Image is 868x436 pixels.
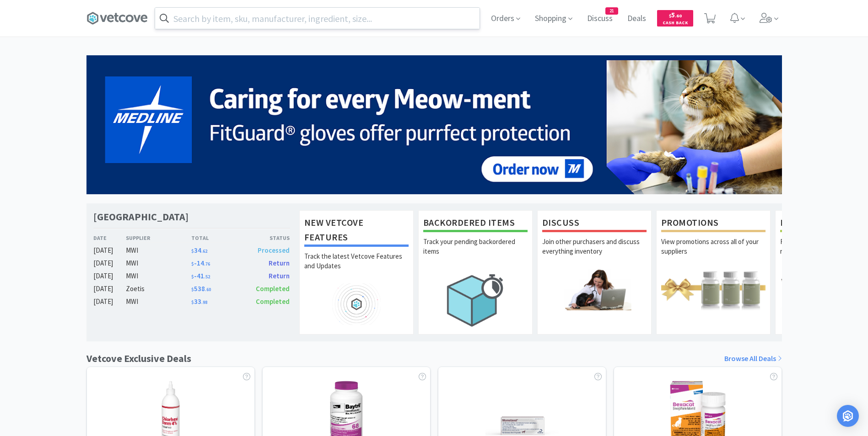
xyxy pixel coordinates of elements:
[126,258,191,269] div: MWI
[304,283,409,325] img: hero_feature_roadmap.png
[126,271,191,282] div: MWI
[241,234,290,242] div: Status
[191,248,194,254] span: $
[656,210,771,335] a: PromotionsView promotions across all of your suppliers
[126,296,191,307] div: MWI
[93,283,290,294] a: [DATE]Zoetis$538.60Completed
[191,284,211,293] span: 538
[191,246,207,255] span: 34
[837,405,859,427] div: Open Intercom Messenger
[299,210,414,335] a: New Vetcove FeaturesTrack the latest Vetcove Features and Updates
[724,353,782,365] a: Browse All Deals
[93,271,290,282] a: [DATE]MWI$-41.52Return
[423,237,528,269] p: Track your pending backordered items
[204,261,210,267] span: . 76
[304,215,409,247] h1: New Vetcove Features
[93,271,126,282] div: [DATE]
[93,283,126,294] div: [DATE]
[201,248,207,254] span: . 62
[269,271,290,280] span: Return
[669,13,671,19] span: $
[93,245,290,256] a: [DATE]MWI$34.62Processed
[418,210,533,335] a: Backordered ItemsTrack your pending backordered items
[191,261,194,267] span: $
[304,251,409,283] p: Track the latest Vetcove Features and Updates
[155,8,480,29] input: Search by item, sku, manufacturer, ingredient, size...
[126,245,191,256] div: MWI
[663,21,688,27] span: Cash Back
[661,237,766,269] p: View promotions across all of your suppliers
[542,237,647,269] p: Join other purchasers and discuss everything inventory
[423,215,528,232] h1: Backordered Items
[86,351,191,367] h1: Vetcove Exclusive Deals
[661,269,766,310] img: hero_promotions.png
[93,245,126,256] div: [DATE]
[657,6,693,31] a: $5.60Cash Back
[191,287,194,292] span: $
[93,258,290,269] a: [DATE]MWI$-14.76Return
[669,11,682,19] span: 5
[86,55,782,194] img: 5b85490d2c9a43ef9873369d65f5cc4c_481.png
[624,15,650,23] a: Deals
[93,296,290,307] a: [DATE]MWI$33.98Completed
[542,215,647,232] h1: Discuss
[191,259,210,267] span: -14
[191,234,241,242] div: Total
[93,296,126,307] div: [DATE]
[583,15,616,23] a: Discuss21
[126,234,191,242] div: Supplier
[205,287,211,292] span: . 60
[204,274,210,280] span: . 52
[191,297,207,306] span: 33
[191,271,210,280] span: -41
[256,284,290,293] span: Completed
[661,215,766,232] h1: Promotions
[606,8,618,14] span: 21
[201,299,207,305] span: . 98
[191,274,194,280] span: $
[256,297,290,306] span: Completed
[93,234,126,242] div: Date
[675,13,682,19] span: . 60
[126,283,191,294] div: Zoetis
[258,246,290,255] span: Processed
[269,259,290,267] span: Return
[537,210,652,335] a: DiscussJoin other purchasers and discuss everything inventory
[93,210,189,223] h1: [GEOGRAPHIC_DATA]
[93,258,126,269] div: [DATE]
[191,299,194,305] span: $
[542,269,647,310] img: hero_discuss.png
[423,269,528,331] img: hero_backorders.png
